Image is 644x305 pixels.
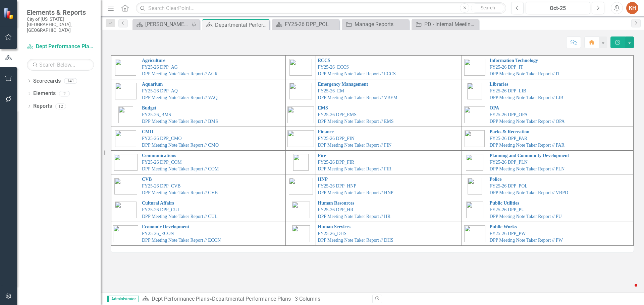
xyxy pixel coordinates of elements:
a: DPP Meeting Note Taker Report // CVB [142,190,218,195]
div: Departmental Performance Plans - 3 Columns [212,296,320,302]
img: Economic%20Development.png [113,225,138,242]
img: Public%20Works.png [464,225,485,242]
img: Human%20Resources.png [292,202,310,218]
a: Economic Development [142,224,189,229]
a: FY25-26 DPP_IT [490,65,523,70]
img: Office%20of%20Emergency%20Management.png [289,83,312,99]
a: Libraries [490,82,508,87]
a: HNP [318,177,328,182]
img: Planning%20&%20Community%20Development.png [466,154,483,171]
img: Aquarium.png [115,83,137,99]
a: DPP Meeting Note Taker Report // PAR [490,143,565,148]
a: Manage Reports [343,20,407,28]
img: Office%20of%20Performance%20&%20Accountability.png [464,106,485,123]
a: DPP Meeting Note Taker Report // HR [318,214,390,219]
div: 12 [55,103,66,109]
a: DPP Meeting Note Taker Report // OPA [490,119,565,124]
a: Budget [142,105,156,110]
a: FY25-26_ECCS [318,65,349,70]
a: FY25-26_BMS [142,112,171,117]
div: PD - Internal Meeting Notes [424,20,477,28]
a: DPP Meeting Note Taker Report // LIB [490,95,563,100]
a: DPP Meeting Note Taker Report // VAQ [142,95,218,100]
a: Police [490,177,502,182]
button: Oct-25 [526,2,590,14]
input: Search ClearPoint... [136,2,506,14]
a: EMS [318,105,328,110]
a: Public Utilities [490,201,519,206]
a: Elements [33,90,56,97]
a: FY25-26 DPP_POL [274,20,337,28]
div: [PERSON_NAME]'s Home [145,20,190,28]
img: Libraries.png [467,83,482,99]
a: CVB [142,177,152,182]
span: Search [481,5,495,10]
a: FY25-26 DPP_POL [490,183,528,188]
a: DPP Meeting Note Taker Report // PW [490,238,563,243]
div: Departmental Performance Plans - 3 Columns [215,21,268,29]
a: Aquarium [142,82,163,87]
img: Cultural%20Affairs.png [115,202,137,218]
a: Reports [33,102,52,110]
a: DPP Meeting Note Taker Report // DHS [318,238,393,243]
a: FY25-26 DPP_FIR [318,160,354,165]
a: DPP Meeting Note Taker Report // ECCS [318,71,395,76]
img: Parks%20&%20Recreation.png [465,130,485,147]
a: FY25-26_EM [318,88,344,93]
div: » [142,295,367,303]
img: Housing%20&%20Neighborhood%20Preservation.png [289,178,313,195]
a: Cultural Affairs [142,201,174,206]
button: Search [471,3,504,13]
div: 141 [64,78,77,84]
a: Public Works [490,224,517,229]
img: Agriculture.png [115,59,136,76]
img: Public%20Utilities.png [466,202,483,218]
a: FY25-26 DPP_OPA [490,112,528,117]
div: 2 [59,91,70,96]
a: [PERSON_NAME]'s Home [134,20,190,28]
img: City%20Manager's%20Office.png [115,130,136,147]
div: KH [626,2,638,14]
a: ECCS [318,58,330,63]
img: Emergency%20Communications%20&%20Citizen%20Services.png [289,59,312,76]
a: FY25-26 DPP_PU [490,207,525,212]
a: FY25-26 DPP_PLN [490,160,528,165]
img: Budget.png [118,106,133,123]
a: Human Services [318,224,351,229]
a: DPP Meeting Note Taker Report // ECON [142,238,221,243]
a: Emergency Management [318,82,368,87]
a: FY25-26_ECON [142,231,174,236]
span: Elements & Reports [27,8,94,16]
a: DPP Meeting Note Taker Report // COM [142,166,219,171]
a: Planning and Community Development [490,153,569,158]
a: FY25-26 DPP_FIN [318,136,354,141]
div: Manage Reports [355,20,407,28]
a: Information Technology [490,58,538,63]
img: Communications.png [114,154,138,171]
a: DPP Meeting Note Taker Report // CMO [142,143,219,148]
div: FY25-26 DPP_POL [285,20,337,28]
a: Agriculture [142,58,165,63]
a: DPP Meeting Note Taker Report // HNP [318,190,393,195]
a: OPA [490,105,499,110]
a: FY25-26 DPP_HR [318,207,353,212]
input: Search Below... [27,59,94,71]
a: PD - Internal Meeting Notes [413,20,477,28]
a: Dept Performance Plans [27,43,94,51]
a: CMO [142,129,153,134]
a: Parks & Recreation [490,129,530,134]
img: Finance.png [287,130,314,147]
img: Convention%20&%20Visitors%20Bureau.png [114,178,137,195]
a: DPP Meeting Note Taker Report // CUL [142,214,217,219]
a: Communications [142,153,176,158]
a: DPP Meeting Note Taker Report // FIN [318,143,391,148]
img: ClearPoint Strategy [3,8,15,19]
a: FY25-26 DPP_PAR [490,136,528,141]
a: FY25-26 DPP_LIB [490,88,526,93]
iframe: Intercom live chat [621,282,637,298]
a: FY25-26 DPP_HNP [318,183,356,188]
a: FY25-26 DPP_AQ [142,88,178,93]
a: FY25-26 DPP_CUL [142,207,180,212]
a: DPP Meeting Note Taker Report // VBEM [318,95,397,100]
img: Fire.png [293,154,309,171]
